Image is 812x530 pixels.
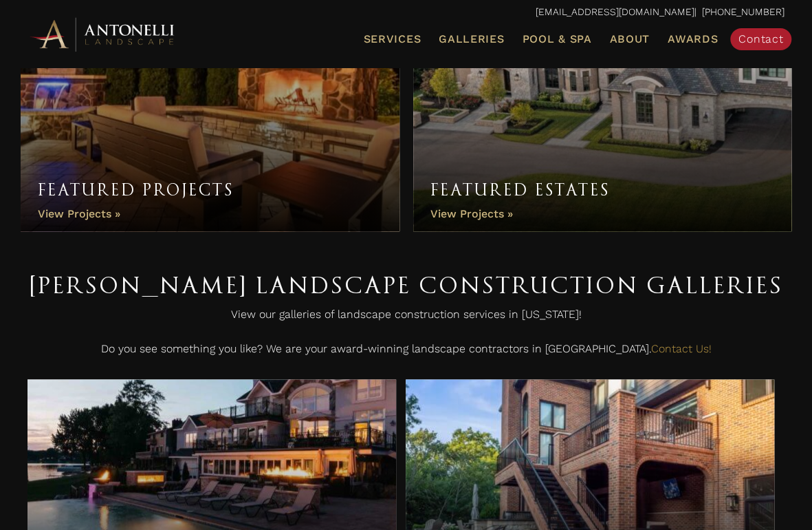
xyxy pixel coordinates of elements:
[668,32,718,45] span: Awards
[609,34,650,45] span: About
[536,6,694,17] a: [EMAIL_ADDRESS][DOMAIN_NAME]
[662,30,723,48] a: Awards
[651,342,712,355] a: Contact Us!
[730,28,791,50] a: Contact
[358,30,426,48] a: Services
[433,30,509,48] a: Galleries
[604,30,655,48] a: About
[28,339,784,366] p: Do you see something you like? We are your award-winning landscape contractors in [GEOGRAPHIC_DATA].
[28,304,784,332] p: View our galleries of landscape construction services in [US_STATE]!
[439,32,504,45] span: Galleries
[522,32,591,45] span: Pool & Spa
[738,32,783,45] span: Contact
[516,30,597,48] a: Pool & Spa
[28,3,784,21] p: | [PHONE_NUMBER]
[363,34,421,45] span: Services
[28,266,784,304] h1: [PERSON_NAME] Landscape Construction Galleries
[28,15,179,53] img: Antonelli Horizontal Logo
